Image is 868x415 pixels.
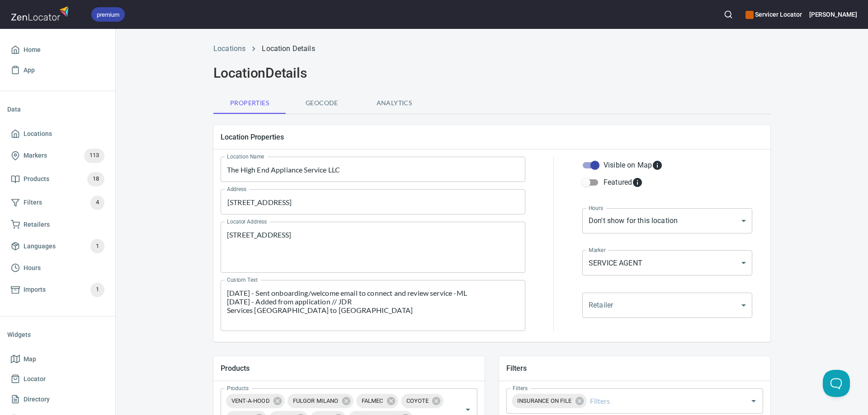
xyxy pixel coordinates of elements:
[823,370,850,397] iframe: Help Scout Beacon - Open
[7,258,108,278] a: Hours
[227,230,519,265] textarea: [STREET_ADDRESS]
[363,98,425,109] span: Analytics
[809,9,857,19] h6: [PERSON_NAME]
[226,394,285,408] div: VENT-A-HOOD
[24,219,50,230] span: Retailers
[506,364,763,373] h5: Filters
[221,132,763,142] h5: Location Properties
[221,364,477,373] h5: Products
[24,394,50,405] span: Directory
[11,4,71,23] img: zenlocator
[632,177,643,188] svg: Featured locations are moved to the top of the search results list.
[588,392,734,410] input: Filters
[24,173,49,185] span: Products
[7,60,108,80] a: App
[747,395,760,407] button: Open
[356,394,398,408] div: FALMEC
[91,7,125,22] div: premium
[401,394,444,408] div: COYOTE
[7,98,108,120] li: Data
[604,160,663,171] div: Visible on Map
[24,241,56,252] span: Languages
[90,241,104,252] span: 1
[401,396,434,405] span: COYOTE
[652,160,663,171] svg: Whether the location is visible on the map.
[7,234,108,258] a: Languages1
[24,44,41,56] span: Home
[745,5,802,24] div: Manage your apps
[604,177,643,188] div: Featured
[745,11,754,19] button: color-CE600E
[7,40,108,60] a: Home
[512,394,587,408] div: INSURANCE ON FILE
[7,278,108,302] a: Imports1
[90,284,104,295] span: 1
[288,396,344,405] span: FULGOR MILANO
[24,284,46,295] span: Imports
[356,396,389,405] span: FALMEC
[226,396,275,405] span: VENT-A-HOOD
[291,98,353,109] span: Geocode
[87,174,104,184] span: 18
[7,369,108,389] a: Locator
[7,168,108,191] a: Products18
[219,98,280,109] span: Properties
[24,128,52,140] span: Locations
[582,250,752,275] div: SERVICE AGENT
[745,9,802,19] h6: Servicer Locator
[7,324,108,345] li: Widgets
[24,65,35,76] span: App
[7,191,108,214] a: Filters4
[809,5,857,24] button: [PERSON_NAME]
[7,144,108,168] a: Markers113
[24,373,46,385] span: Locator
[7,389,108,410] a: Directory
[288,394,354,408] div: FULGOR MILANO
[24,262,41,274] span: Hours
[24,354,36,365] span: Map
[718,5,738,24] button: Search
[512,396,577,405] span: INSURANCE ON FILE
[582,293,752,318] div: ​
[24,197,42,208] span: Filters
[213,43,770,54] nav: breadcrumb
[24,150,47,161] span: Markers
[262,44,315,53] a: Location Details
[7,124,108,144] a: Locations
[582,208,752,233] div: Don't show for this location
[7,349,108,369] a: Map
[213,44,245,53] a: Locations
[91,10,125,19] span: premium
[90,197,104,208] span: 4
[213,65,770,81] h2: Location Details
[7,214,108,235] a: Retailers
[84,150,104,161] span: 113
[227,289,519,323] textarea: [DATE] - Sent onboarding/welcome email to connect and review service -ML [DATE] - Added from appl...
